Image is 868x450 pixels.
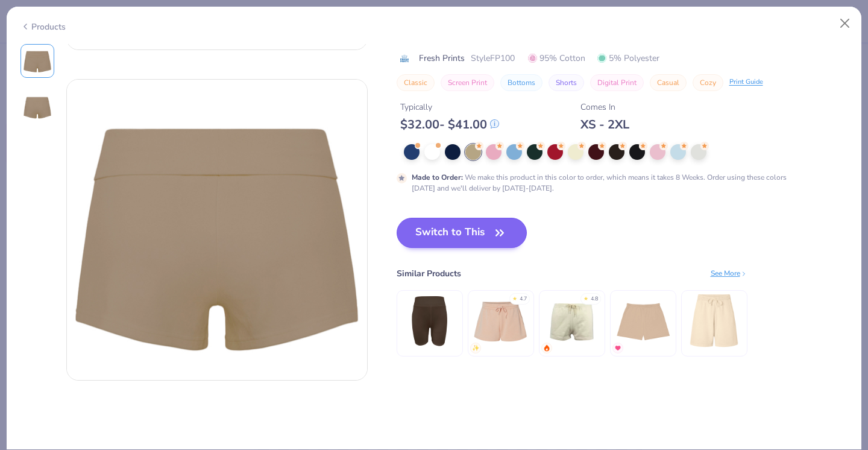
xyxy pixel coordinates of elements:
[471,52,515,65] span: Style FP100
[614,292,671,349] img: Bella + Canvas Ladies' Cutoff Sweat Short
[685,292,743,349] img: Comfort Colors Unisex Lightweight Cotton Sweat Short
[412,172,794,194] div: We make this product in this color to order, which means it takes 8 Weeks. Order using these colo...
[583,295,588,300] div: ★
[543,292,600,349] img: Fresh Prints Madison Shorts
[397,74,435,91] button: Classic
[472,344,479,352] img: newest.gif
[500,74,542,91] button: Bottoms
[441,74,494,91] button: Screen Print
[23,46,52,75] img: Front
[472,292,529,349] img: Independent Trading Co. Women’s Lightweight California Wave Wash Sweatshorts
[650,74,687,91] button: Casual
[729,77,763,87] div: Print Guide
[400,101,499,113] div: Typically
[412,173,463,182] strong: Made to Order :
[580,101,629,113] div: Comes In
[397,54,413,63] img: brand logo
[580,117,629,132] div: XS - 2XL
[543,344,550,352] img: trending.gif
[597,52,659,65] span: 5% Polyester
[528,52,585,65] span: 95% Cotton
[590,74,644,91] button: Digital Print
[520,295,527,303] div: 4.7
[20,21,66,33] div: Products
[614,344,621,352] img: MostFav.gif
[397,218,527,248] button: Switch to This
[591,295,598,303] div: 4.8
[67,80,367,380] img: Back
[400,117,499,132] div: $ 32.00 - $ 41.00
[834,12,857,35] button: Close
[549,74,584,91] button: Shorts
[401,292,458,349] img: Fresh Prints Beverly Ribbed Biker shorts
[693,74,723,91] button: Cozy
[419,52,465,65] span: Fresh Prints
[512,295,517,300] div: ★
[23,92,52,121] img: Back
[711,268,747,279] div: See More
[397,267,461,280] div: Similar Products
